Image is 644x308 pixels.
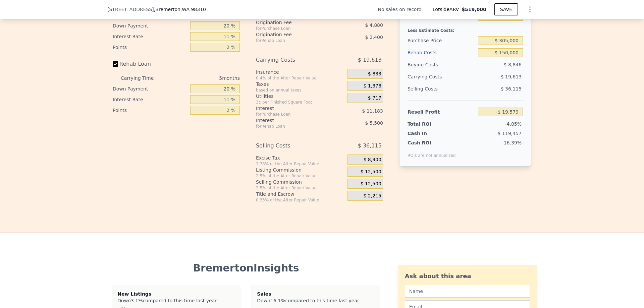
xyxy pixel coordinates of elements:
div: Bremerton Insights [113,262,379,274]
div: Selling Costs [256,140,331,152]
span: , Bremerton [154,6,206,13]
div: Insurance [256,69,345,75]
div: Carrying Costs [256,54,331,66]
div: Title and Escrow [256,191,345,197]
div: Ask about this area [405,271,530,281]
div: Carrying Time [121,73,164,83]
div: for Rehab Loan [256,38,331,43]
div: Less Estimate Costs: [408,22,523,35]
div: New Listings [117,291,235,297]
div: Listing Commission [256,167,345,173]
div: 0.4% of the After Repair Value [256,75,345,81]
span: $ 36,115 [501,86,522,91]
span: 3.1% [131,298,143,303]
span: $ 11,183 [362,108,383,114]
div: Down compared to this time last year [117,297,235,301]
span: -16.39% [502,140,522,145]
span: $ 12,500 [361,169,381,175]
div: No sales on record [378,6,427,13]
div: 1.78% of the After Repair Value [256,161,345,167]
span: $ 2,400 [365,35,383,40]
div: Origination Fee [256,19,331,26]
div: Points [113,42,187,53]
span: $ 36,115 [358,140,382,152]
div: Selling Costs [408,83,475,95]
div: 5 months [167,73,240,83]
div: Interest Rate [113,94,187,105]
div: Down Payment [113,20,187,31]
span: $ 5,500 [365,120,383,126]
div: Interest [256,105,331,112]
div: Down compared to this time last year [257,297,374,301]
div: Points [113,105,187,116]
div: based on annual taxes [256,87,345,93]
span: $ 8,846 [504,62,522,67]
div: Down Payment [113,83,187,94]
button: SAVE [494,3,518,15]
span: [STREET_ADDRESS] [107,6,154,13]
span: -4.05% [505,121,522,127]
span: Lotside ARV [433,6,462,13]
div: for Purchase Loan [256,26,331,31]
input: Rehab Loan [113,61,118,67]
div: Rehab Costs [408,47,475,59]
span: $ 717 [368,95,381,101]
span: $519,000 [462,7,486,12]
div: Excise Tax [256,155,345,161]
span: $ 119,457 [498,131,522,136]
button: Show Options [523,3,537,16]
span: $ 833 [368,71,381,77]
span: $ 4,880 [365,22,383,28]
span: $ 1,378 [363,83,381,89]
div: Total ROI [408,121,449,127]
div: Cash ROI [408,139,456,146]
div: Interest Rate [113,31,187,42]
div: Interest [256,117,331,124]
div: ROIs are not annualized [408,146,456,158]
div: Taxes [256,81,345,87]
span: $ 2,215 [363,193,381,199]
div: Selling Commission [256,179,345,185]
div: Resell Profit [408,106,475,118]
input: Name [405,285,530,298]
div: Sales [257,291,374,297]
div: for Rehab Loan [256,124,331,129]
div: Origination Fee [256,31,331,38]
span: , WA 98310 [180,7,206,12]
div: Cash In [408,130,449,137]
div: Purchase Price [408,35,475,47]
div: for Purchase Loan [256,112,331,117]
label: Rehab Loan [113,58,187,70]
span: $ 19,613 [358,54,382,66]
div: Carrying Costs [408,71,449,83]
div: 3¢ per Finished Square Foot [256,100,345,105]
div: Utilities [256,93,345,100]
span: $ 12,500 [361,181,381,187]
span: $ 19,613 [501,74,522,79]
div: 2.5% of the After Repair Value [256,173,345,179]
span: 16.1% [270,298,285,303]
div: 0.33% of the After Repair Value [256,197,345,203]
div: 2.5% of the After Repair Value [256,185,345,191]
span: $ 8,900 [363,157,381,163]
div: Buying Costs [408,59,475,71]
